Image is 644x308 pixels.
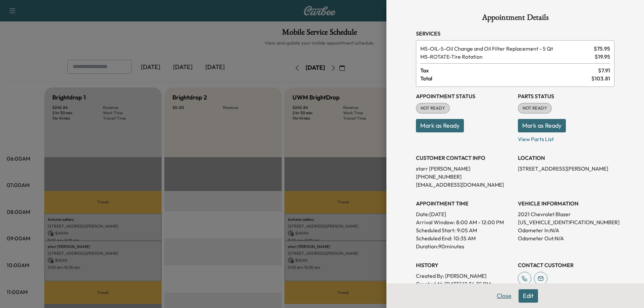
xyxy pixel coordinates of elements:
[416,92,513,100] h3: Appointment Status
[416,181,513,189] p: [EMAIL_ADDRESS][DOMAIN_NAME]
[518,226,614,234] p: Odometer In: N/A
[519,289,538,303] button: Edit
[518,234,614,242] p: Odometer Out: N/A
[519,105,551,112] span: NOT READY
[416,218,513,226] p: Arrival Window:
[416,29,614,38] h3: Services
[518,261,614,269] h3: CONTACT CUSTOMER
[416,272,513,280] p: Created By : [PERSON_NAME]
[420,66,598,74] span: Tax
[416,173,513,181] p: [PHONE_NUMBER]
[518,210,614,218] p: 2021 Chevrolet Blazer
[416,13,614,24] h1: Appointment Details
[594,45,610,53] span: $ 75.95
[456,218,504,226] span: 8:00 AM - 12:00 PM
[416,154,513,162] h3: CUSTOMER CONTACT INFO
[420,74,591,82] span: Total
[591,74,610,82] span: $ 103.81
[595,53,610,61] span: $ 19.95
[518,132,614,143] p: View Parts List
[416,226,455,234] p: Scheduled Start:
[416,199,513,207] h3: APPOINTMENT TIME
[416,165,513,173] p: starr [PERSON_NAME]
[518,154,614,162] h3: LOCATION
[492,289,516,303] button: Close
[420,53,592,61] span: Tire Rotation
[518,119,566,132] button: Mark as Ready
[416,234,452,242] p: Scheduled End:
[417,105,449,112] span: NOT READY
[420,45,591,53] span: Oil Change and Oil Filter Replacement - 5 Qt
[518,218,614,226] p: [US_VEHICLE_IDENTIFICATION_NUMBER]
[416,280,513,288] p: Created At : [DATE] 12:36:35 PM
[457,226,477,234] p: 9:05 AM
[416,242,513,250] p: Duration: 90 minutes
[598,66,610,74] span: $ 7.91
[416,261,513,269] h3: History
[416,210,513,218] p: Date: [DATE]
[518,165,614,173] p: [STREET_ADDRESS][PERSON_NAME]
[518,92,614,100] h3: Parts Status
[518,199,614,207] h3: VEHICLE INFORMATION
[416,119,464,132] button: Mark as Ready
[453,234,476,242] p: 10:35 AM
